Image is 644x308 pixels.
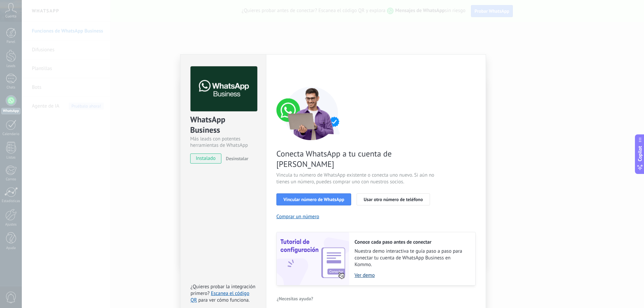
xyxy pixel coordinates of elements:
button: Comprar un número [276,213,319,220]
span: Nuestra demo interactiva te guía paso a paso para conectar tu cuenta de WhatsApp Business en Kommo. [355,248,469,268]
span: Copilot [637,146,643,161]
button: Vincular número de WhatsApp [276,193,351,205]
button: Usar otro número de teléfono [357,193,430,205]
span: Vincular número de WhatsApp [283,197,344,202]
button: ¿Necesitas ayuda? [276,294,314,304]
div: WhatsApp Business [190,114,256,136]
img: logo_main.png [191,66,257,112]
span: Conecta WhatsApp a tu cuenta de [PERSON_NAME] [276,148,436,169]
span: instalado [191,153,221,164]
span: Usar otro número de teléfono [364,197,423,202]
span: Vincula tu número de WhatsApp existente o conecta uno nuevo. Si aún no tienes un número, puedes c... [276,172,436,185]
span: Desinstalar [226,156,248,162]
img: connect number [276,86,347,140]
a: Escanea el código QR [191,290,249,303]
span: ¿Quieres probar la integración primero? [191,284,256,297]
span: para ver cómo funciona. [198,297,250,303]
a: Ver demo [355,272,469,279]
h2: Conoce cada paso antes de conectar [355,239,469,245]
button: Desinstalar [223,153,248,164]
div: Más leads con potentes herramientas de WhatsApp [190,136,256,148]
span: ¿Necesitas ayuda? [277,296,313,301]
